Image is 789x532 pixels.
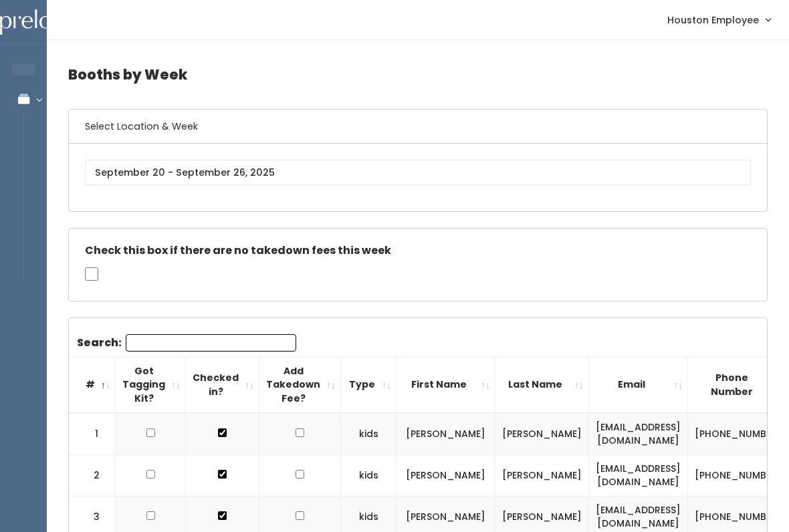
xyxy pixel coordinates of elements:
td: 2 [69,454,116,496]
span: Houston Employee [667,13,759,27]
th: Email: activate to sort column ascending [589,357,688,412]
td: [PHONE_NUMBER] [688,413,789,455]
td: [EMAIL_ADDRESS][DOMAIN_NAME] [589,413,688,455]
td: [PERSON_NAME] [397,454,495,496]
a: Houston Employee [654,5,784,34]
th: Checked in?: activate to sort column ascending [186,357,259,412]
th: Type: activate to sort column ascending [341,357,397,412]
input: September 20 - September 26, 2025 [85,160,751,185]
td: [PHONE_NUMBER] [688,454,789,496]
h5: Check this box if there are no takedown fees this week [85,245,751,257]
input: Search: [126,334,296,352]
h6: Select Location & Week [69,110,767,144]
th: Got Tagging Kit?: activate to sort column ascending [116,357,186,412]
td: [PERSON_NAME] [495,454,589,496]
td: [EMAIL_ADDRESS][DOMAIN_NAME] [589,454,688,496]
th: Last Name: activate to sort column ascending [495,357,589,412]
th: Add Takedown Fee?: activate to sort column ascending [259,357,341,412]
td: [PERSON_NAME] [495,413,589,455]
h4: Booths by Week [68,56,768,93]
label: Search: [77,334,296,352]
td: kids [341,454,397,496]
td: 1 [69,413,116,455]
td: kids [341,413,397,455]
td: [PERSON_NAME] [397,413,495,455]
th: #: activate to sort column descending [69,357,116,412]
th: First Name: activate to sort column ascending [397,357,495,412]
th: Phone Number: activate to sort column ascending [688,357,789,412]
